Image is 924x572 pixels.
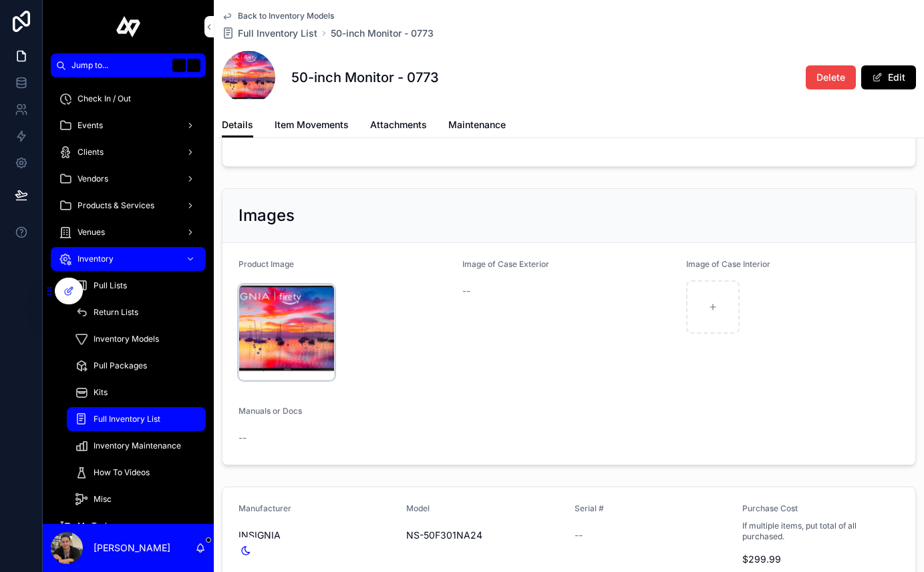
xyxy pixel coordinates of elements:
a: Events [51,113,206,137]
span: $299.99 [742,553,899,566]
a: Maintenance [448,113,506,139]
span: Vendors [78,174,108,184]
span: -- [462,284,470,298]
a: Vendors [51,167,206,191]
span: If multiple items, put total of all purchased. [742,521,899,542]
span: Full Inventory List [238,27,317,40]
span: Manuals or Docs [239,406,302,416]
button: Jump to...K [51,53,206,77]
a: Return Lists [67,300,206,324]
span: Delete [816,71,845,84]
span: -- [575,529,583,542]
span: Full Inventory List [94,414,160,424]
span: Details [222,118,253,131]
span: Return Lists [94,307,138,318]
a: My Tasks [51,514,206,538]
span: Jump to... [71,60,167,71]
p: [PERSON_NAME] [94,541,170,555]
span: My Tasks [78,521,114,531]
h1: 50-inch Monitor - 0773 [291,68,439,87]
span: Pull Packages [94,360,147,371]
span: Events [78,120,103,131]
a: Venues [51,220,206,244]
span: Product Image [239,259,294,269]
span: Check In / Out [78,93,131,104]
span: Products & Services [78,200,154,211]
span: -- [239,431,247,445]
span: Model [406,503,430,513]
a: How To Videos [67,461,206,485]
span: INSIGNIA [239,529,396,542]
span: Inventory Maintenance [94,441,181,451]
a: Inventory [51,247,206,271]
a: Inventory Models [67,327,206,351]
a: Check In / Out [51,87,206,111]
a: Item Movements [275,113,349,139]
span: Back to Inventory Models [238,11,334,21]
a: Clients [51,140,206,164]
span: Inventory Models [94,334,159,344]
span: K [188,60,199,71]
span: Image of Case Interior [686,259,770,269]
span: Image of Case Exterior [462,259,549,269]
a: Attachments [370,113,427,139]
span: Attachments [370,118,427,131]
span: Misc [94,494,112,505]
span: NS-50F301NA24 [406,529,563,542]
span: Serial # [575,503,604,513]
a: Details [222,113,253,138]
span: Venues [78,227,105,238]
a: Pull Packages [67,354,206,378]
a: 50-inch Monitor - 0773 [331,27,434,40]
span: Clients [78,147,104,158]
button: Edit [861,65,916,89]
span: Maintenance [448,118,506,131]
a: Full Inventory List [67,407,206,431]
a: Misc [67,487,206,511]
span: Inventory [78,254,114,264]
div: scrollable content [43,77,214,524]
span: Item Movements [275,118,349,131]
a: Pull Lists [67,274,206,298]
a: Back to Inventory Models [222,11,334,21]
a: Products & Services [51,194,206,218]
span: Pull Lists [94,280,127,291]
img: App logo [116,16,141,37]
a: Kits [67,380,206,404]
span: Kits [94,387,108,398]
span: Purchase Cost [742,503,798,513]
button: Delete [806,65,856,89]
h2: Images [239,205,295,226]
a: Full Inventory List [222,27,317,40]
span: How To Videos [94,467,150,478]
a: Inventory Maintenance [67,434,206,458]
span: Manufacturer [239,503,291,513]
